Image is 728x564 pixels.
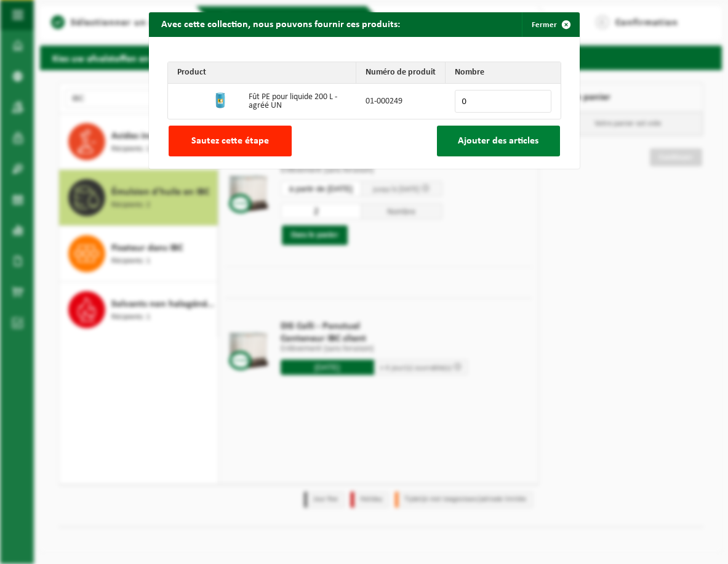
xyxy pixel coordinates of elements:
th: Nombre [446,62,560,84]
button: Fermer [522,12,578,37]
td: Fût PE pour liquide 200 L - agréé UN [239,84,357,119]
td: 01-000249 [356,84,446,119]
span: Sautez cette étape [191,136,269,146]
h2: Avec cette collection, nous pouvons fournir ces produits: [149,12,412,36]
th: Numéro de produit [356,62,446,84]
span: Ajouter des articles [458,136,538,146]
button: Ajouter des articles [437,126,560,156]
th: Product [168,62,357,84]
img: 01-000249 [210,91,230,110]
button: Sautez cette étape [169,126,292,156]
